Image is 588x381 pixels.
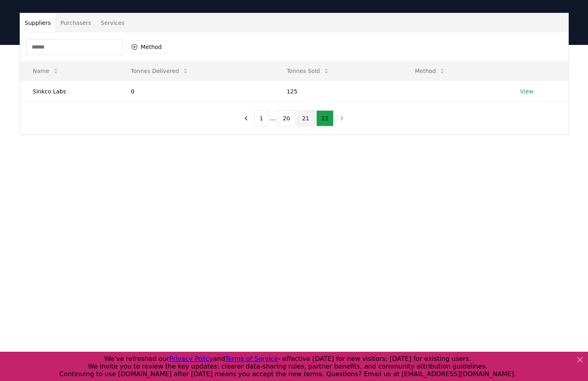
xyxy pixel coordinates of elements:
[55,13,96,32] button: Purchasers
[280,63,336,79] button: Tonnes Sold
[278,110,295,126] button: 20
[270,113,276,123] li: ...
[409,63,452,79] button: Method
[239,110,253,126] button: previous page
[274,81,402,102] td: 125
[254,110,269,126] button: 1
[520,87,533,95] a: View
[26,63,65,79] button: Name
[126,41,167,53] button: Method
[20,13,56,32] button: Suppliers
[118,81,274,102] td: 0
[316,110,334,126] button: 22
[96,13,129,32] button: Services
[124,63,195,79] button: Tonnes Delivered
[20,81,118,102] td: Sinkco Labs
[297,110,315,126] button: 21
